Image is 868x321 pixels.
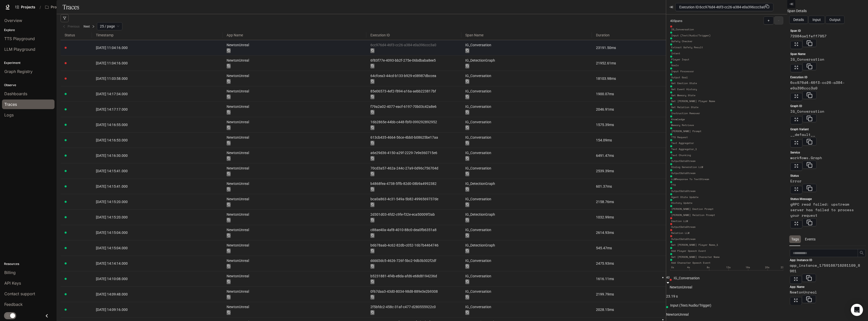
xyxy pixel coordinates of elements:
[370,196,457,202] a: bca0a863-4c31-549a-5b82-4996569737de
[596,214,666,220] a: 1032.99ms
[370,181,457,186] a: b4868fea-4738-5ffb-82d0-08b9a4992382
[227,242,362,248] a: NewtonUnreal
[670,37,783,43] div: Safety Checker
[84,24,90,29] span: Next
[829,17,840,22] span: Output
[670,56,783,62] div: Player Input
[465,227,588,233] a: IG_Conversation
[670,115,783,121] div: Knowledge
[670,205,783,211] div: Newton Emotion Prompt
[465,258,588,263] a: IG_Conversation
[370,42,457,48] a: 6cc976d4-46f3-cc26-a384-e0a396ccc3a0
[670,127,783,133] div: Newton Prompt
[96,307,219,312] a: [DATE] 14:09:16.000
[13,2,38,12] a: Go to projects
[671,147,783,151] span: Text Aggregator_1
[227,58,362,63] a: NewtonUnreal
[675,3,773,11] button: Execution ID:6cc976d4-46f3-cc26-a384-e0a396ccc3a0
[370,135,457,140] a: 613cb435-4664-56ce-4bb0-b08625be17aa
[596,122,666,128] article: 1575.39 ms
[465,73,588,79] a: IG_Conversation
[465,212,588,217] a: IG_DetectionGraph
[671,111,783,115] span: Instruction Remover
[227,181,362,186] a: NewtonUnreal
[465,119,588,125] a: IG_Conversation
[670,67,783,73] div: Input Processor
[671,58,783,62] span: Player Input
[671,52,783,56] span: Intent
[370,150,457,156] a: a6e29d36-4150-a29f-2229-7e9e360715e6
[227,33,243,37] span: App Name
[227,289,362,294] a: NewtonUnreal
[227,196,362,202] a: NewtonUnreal
[596,261,666,266] a: 2475.93ms
[227,304,362,310] a: NewtonUnreal
[670,199,783,205] div: History Update
[596,276,666,282] article: 1616.11 ms
[670,157,783,163] div: OutputDataStream
[670,193,783,199] div: Agent State Update
[670,284,700,290] div: NewtonUnreal
[96,76,219,81] a: [DATE] 11:03:58.000
[671,135,783,139] span: TTS Request
[851,304,863,316] div: Open Intercom Messenger
[790,57,861,62] article: IG_Conversation
[790,155,861,161] article: workflows.Graph
[96,77,128,81] span: [DATE] 11:03:58.000
[670,247,783,253] div: Add Player Speech Event
[670,133,783,139] div: TTS Request
[370,212,457,217] a: 2d301d03-4fd2-c9fe-f32e-eca50009f3ab
[96,184,128,188] span: [DATE] 14:15:41.000
[671,243,783,247] span: Get [PERSON_NAME] Player Name_1
[671,213,783,217] span: [PERSON_NAME] Relation Prompt
[670,175,783,181] div: LLMResponse To TextStream
[670,303,711,308] div: Input (Text/Audio/Trigger)
[465,242,588,248] a: IG_DetectionGraph
[671,225,783,229] span: OutputDataStream
[465,135,588,140] a: IG_Conversation
[96,230,219,235] a: [DATE] 14:15:04.000
[370,304,457,310] a: 2f5bfdc2-458c-31af-c477-d280555922c0
[670,109,783,115] div: Instruction Remover
[670,73,783,80] div: Output Goal
[671,165,783,169] span: Dialog Generation LLM
[790,29,801,33] span: Span ID
[671,105,783,109] span: Get Relation State
[671,123,783,127] span: Memory Retrieve
[96,46,128,50] span: [DATE] 11:04:16.000
[790,285,804,289] span: App: Name
[765,266,769,269] text: 20s
[671,45,783,50] span: Extract Safety Result
[61,23,82,30] button: leftPrevious
[96,292,128,296] span: [DATE] 14:09:48.000
[96,153,219,158] a: [DATE] 14:16:30.000
[670,97,783,103] div: Get Newton Player Name
[670,275,700,290] div: IG_Conversation NewtonUnreal
[707,266,710,269] text: 8s
[825,16,845,24] button: Output
[671,141,783,145] span: Text Aggregator
[465,165,588,171] a: IG_Conversation
[790,76,807,79] span: Execution ID
[670,217,783,223] div: Emotion LLM
[596,91,666,97] article: 1900.07 ms
[671,201,783,205] span: History Update
[671,195,783,199] span: Agent State Update
[96,138,128,142] span: [DATE] 14:16:53.000
[671,177,783,181] span: LLMResponse To TextStream
[596,153,666,158] a: 6491.47ms
[666,293,787,299] div: 23.19 s
[21,5,35,9] span: Projects
[596,291,666,297] a: 2199.79ms
[803,235,818,243] div: Events
[370,165,457,171] a: 70cd3a57-462a-244c-27a9-0d96c756704d
[670,26,783,32] div: IG_Conversation
[671,171,783,175] span: OutputDataStream
[596,45,666,51] a: 23191.50ms
[96,45,219,51] a: [DATE] 11:04:16.000
[670,121,783,127] div: Memory Retrieve
[65,33,75,37] span: Status
[671,237,783,241] span: OutputDataStream
[670,139,783,145] div: Text Aggregator
[671,93,783,97] span: Get Memory State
